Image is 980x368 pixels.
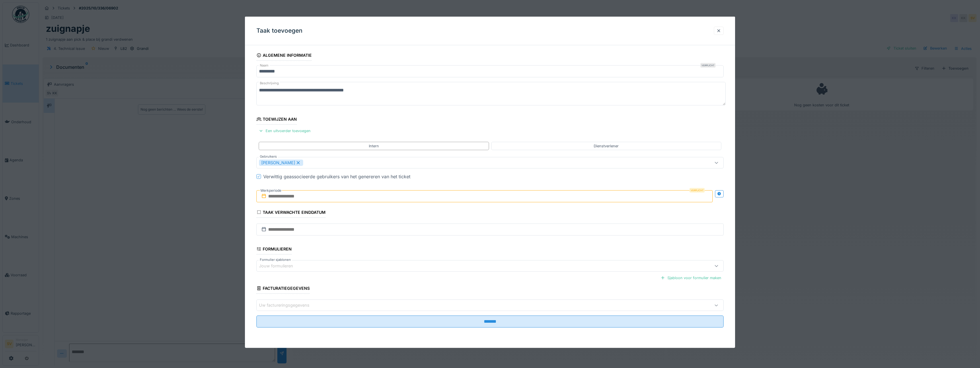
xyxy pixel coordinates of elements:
[256,115,297,125] div: Toewijzen aan
[259,154,278,159] label: Gebruikers
[689,188,705,193] div: Verplicht
[700,63,716,68] div: Verplicht
[260,187,282,194] label: Werkperiode
[594,143,619,148] div: Dienstverlener
[259,80,280,87] label: Beschrijving
[658,274,724,282] div: Sjabloon voor formulier maken
[256,284,310,294] div: Facturatiegegevens
[263,173,410,180] div: Verwittig geassocieerde gebruikers van het genereren van het ticket
[256,208,326,218] div: Taak verwachte einddatum
[256,51,312,61] div: Algemene informatie
[259,160,303,166] div: [PERSON_NAME]
[256,245,292,255] div: Formulieren
[259,63,270,68] label: Naam
[256,27,303,34] h3: Taak toevoegen
[259,302,317,308] div: Uw factureringsgegevens
[259,263,301,269] div: Jouw formulieren
[369,143,379,148] div: Intern
[259,257,292,262] label: Formulier sjablonen
[256,127,313,135] div: Een uitvoerder toevoegen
